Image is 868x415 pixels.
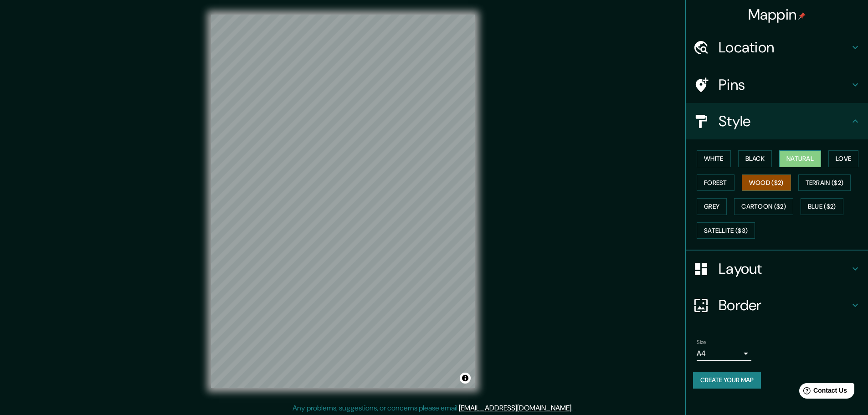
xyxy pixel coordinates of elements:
[697,338,706,346] label: Size
[686,287,868,323] div: Border
[828,150,858,167] button: Love
[748,5,806,24] h4: Mappin
[719,38,850,56] h4: Location
[459,403,571,413] a: [EMAIL_ADDRESS][DOMAIN_NAME]
[798,174,851,191] button: Terrain ($2)
[211,15,475,388] canvas: Map
[734,198,793,215] button: Cartoon ($2)
[293,403,573,414] p: Any problems, suggestions, or concerns please email .
[779,150,821,167] button: Natural
[697,346,751,361] div: A4
[697,150,731,167] button: White
[719,112,850,130] h4: Style
[697,198,727,215] button: Grey
[697,222,755,239] button: Satellite ($3)
[787,379,858,405] iframe: Help widget launcher
[460,373,471,384] button: Toggle attribution
[719,296,850,314] h4: Border
[693,372,761,389] button: Create your map
[574,403,576,414] div: .
[686,67,868,103] div: Pins
[573,403,574,414] div: .
[798,12,806,20] img: pin-icon.png
[742,174,791,191] button: Wood ($2)
[738,150,772,167] button: Black
[719,76,850,94] h4: Pins
[719,260,850,278] h4: Layout
[697,174,734,191] button: Forest
[686,103,868,139] div: Style
[686,251,868,287] div: Layout
[686,29,868,66] div: Location
[801,198,843,215] button: Blue ($2)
